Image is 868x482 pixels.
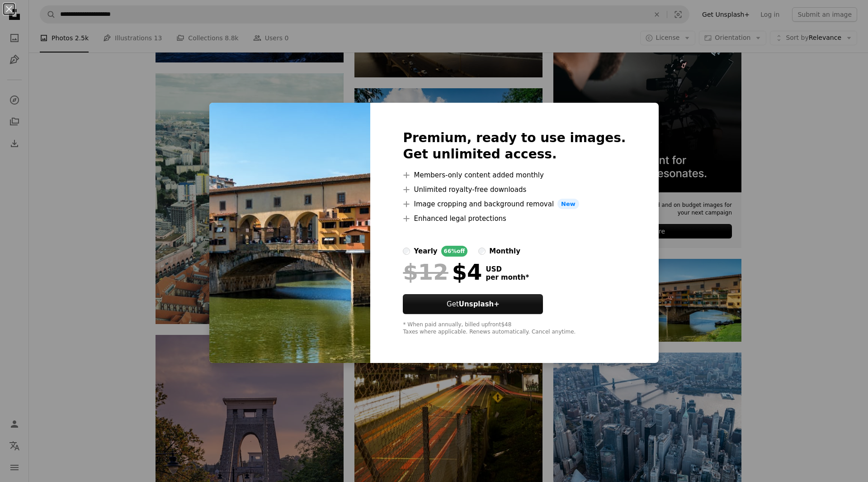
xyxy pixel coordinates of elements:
[459,300,500,308] strong: Unsplash+
[403,321,626,336] div: * When paid annually, billed upfront $48 Taxes where applicable. Renews automatically. Cancel any...
[209,103,370,363] img: premium_photo-1661960208153-89a2c6169c75
[403,213,626,224] li: Enhanced legal protections
[403,199,626,210] li: Image cropping and background removal
[403,294,543,314] button: GetUnsplash+
[478,248,486,255] input: monthly
[403,260,448,284] span: $12
[403,248,410,255] input: yearly66%off
[414,246,437,257] div: yearly
[486,265,529,273] span: USD
[486,273,529,282] span: per month *
[489,246,520,257] div: monthly
[403,184,626,195] li: Unlimited royalty-free downloads
[403,170,626,181] li: Members-only content added monthly
[441,246,468,257] div: 66% off
[403,130,626,162] h2: Premium, ready to use images. Get unlimited access.
[403,260,482,284] div: $4
[557,199,579,210] span: New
